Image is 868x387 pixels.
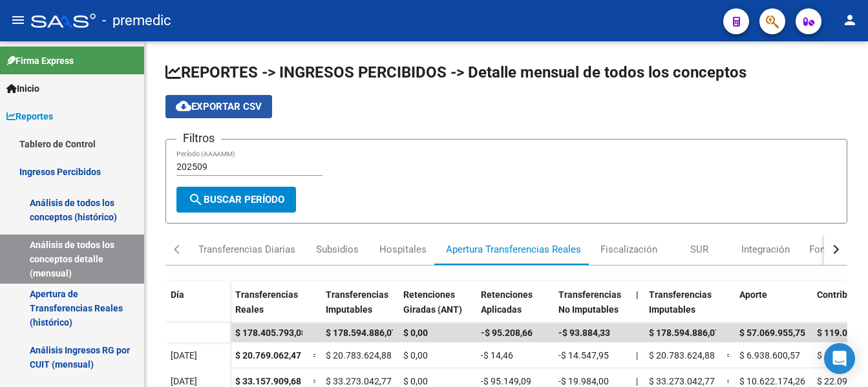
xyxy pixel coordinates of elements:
[171,289,184,300] span: Día
[165,95,272,118] button: Exportar CSV
[326,350,392,361] span: $ 20.783.624,88
[313,376,318,386] span: =
[165,63,746,81] span: REPORTES -> INGRESOS PERCIBIDOS -> Detalle mensual de todos los conceptos
[313,350,318,361] span: =
[188,192,204,207] mat-icon: search
[6,81,39,96] span: Inicio
[649,376,715,386] span: $ 33.273.042,77
[176,129,221,147] h3: Filtros
[403,350,428,361] span: $ 0,00
[326,328,397,338] span: $ 178.594.886,07
[842,12,858,28] mat-icon: person
[649,350,715,361] span: $ 20.783.624,88
[649,328,720,338] span: $ 178.594.886,07
[690,242,708,256] div: SUR
[481,328,533,338] span: -$ 95.208,66
[6,54,74,68] span: Firma Express
[235,289,298,315] span: Transferencias Reales
[644,281,721,335] datatable-header-cell: Transferencias Imputables
[235,328,306,338] span: $ 178.405.793,08
[476,281,553,335] datatable-header-cell: Retenciones Aplicadas
[176,187,296,213] button: Buscar Período
[726,350,732,361] span: =
[326,376,392,386] span: $ 33.273.042,77
[600,242,657,256] div: Fiscalización
[741,242,790,256] div: Integración
[824,343,855,374] div: Open Intercom Messenger
[403,289,462,315] span: Retenciones Giradas (ANT)
[230,281,308,335] datatable-header-cell: Transferencias Reales
[558,289,621,315] span: Transferencias No Imputables
[235,350,301,361] span: $ 20.769.062,47
[188,194,284,205] span: Buscar Período
[558,376,609,386] span: -$ 19.984,00
[636,289,639,300] span: |
[176,101,262,112] span: Exportar CSV
[558,350,609,361] span: -$ 14.547,95
[6,109,53,123] span: Reportes
[481,376,531,386] span: -$ 95.149,09
[558,328,610,338] span: -$ 93.884,33
[235,376,301,386] span: $ 33.157.909,68
[739,328,805,338] span: $ 57.069.955,75
[739,289,767,300] span: Aporte
[481,350,513,361] span: -$ 14,46
[403,328,428,338] span: $ 0,00
[198,242,295,256] div: Transferencias Diarias
[553,281,631,335] datatable-header-cell: Transferencias No Imputables
[636,350,638,361] span: |
[102,6,171,35] span: - premedic
[739,376,805,386] span: $ 10.622.174,26
[171,350,197,361] span: [DATE]
[446,242,581,256] div: Apertura Transferencias Reales
[398,281,476,335] datatable-header-cell: Retenciones Giradas (ANT)
[636,376,638,386] span: |
[739,350,800,361] span: $ 6.938.600,57
[726,376,732,386] span: =
[631,281,644,335] datatable-header-cell: |
[321,281,398,335] datatable-header-cell: Transferencias Imputables
[165,281,230,335] datatable-header-cell: Día
[316,242,359,256] div: Subsidios
[379,242,427,256] div: Hospitales
[326,289,388,315] span: Transferencias Imputables
[481,289,533,315] span: Retenciones Aplicadas
[171,376,197,386] span: [DATE]
[649,289,712,315] span: Transferencias Imputables
[10,12,26,28] mat-icon: menu
[403,376,428,386] span: $ 0,00
[176,98,191,114] mat-icon: cloud_download
[734,281,812,335] datatable-header-cell: Aporte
